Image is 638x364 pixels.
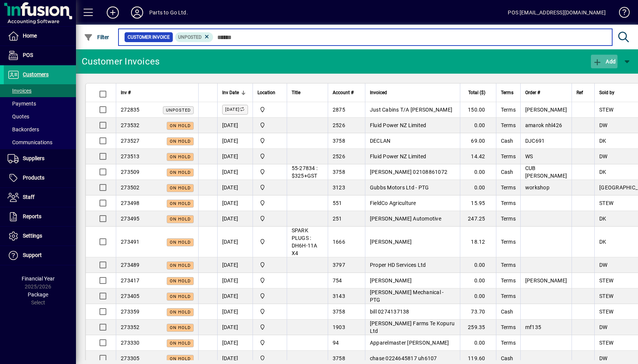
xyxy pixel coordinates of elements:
span: Terms [501,277,516,284]
span: 273405 [121,293,140,299]
a: Suppliers [4,149,76,168]
button: Add [591,55,617,68]
span: Backorders [8,126,39,132]
span: [PERSON_NAME] [370,277,412,284]
span: 1903 [333,324,345,330]
span: 3758 [333,169,345,175]
span: Terms [501,293,516,299]
span: 273305 [121,355,140,361]
span: DAE - Bulk Store [257,214,282,223]
td: 0.00 [460,288,496,304]
span: CUB [PERSON_NAME] [525,165,567,179]
span: Financial Year [22,276,55,282]
td: 150.00 [460,102,496,118]
span: DAE - Bulk Store [257,106,282,114]
span: On hold [170,217,191,222]
div: Invoiced [370,88,455,97]
span: 273527 [121,138,140,144]
td: 18.12 [460,227,496,257]
span: Package [28,292,48,298]
a: Support [4,246,76,265]
span: [PERSON_NAME] Mechanical - PTG [370,289,444,303]
span: DK [599,239,606,245]
td: 247.25 [460,211,496,227]
span: On hold [170,139,191,144]
span: 273417 [121,277,140,284]
div: POS [EMAIL_ADDRESS][DOMAIN_NAME] [508,6,606,19]
span: Terms [501,216,516,222]
td: [DATE] [217,195,253,211]
span: Add [593,58,616,65]
span: DAE - Bulk Store [257,137,282,145]
span: Cash [501,309,513,315]
span: On hold [170,170,191,175]
span: DAE - Bulk Store [257,183,282,192]
span: POS [23,52,33,58]
span: STEW [599,293,613,299]
span: Quotes [8,113,29,120]
td: [DATE] [217,273,253,288]
td: 15.95 [460,195,496,211]
td: [DATE] [217,133,253,149]
span: 2526 [333,153,345,159]
span: [PERSON_NAME] [525,277,567,284]
td: 69.00 [460,133,496,149]
td: [DATE] [217,304,253,320]
span: Terms [501,88,513,97]
td: 0.00 [460,257,496,273]
span: Gubbs Motors Ltd - PTG [370,184,429,191]
span: WS [525,153,533,159]
span: Suppliers [23,155,44,161]
span: On hold [170,310,191,315]
span: Location [257,88,275,97]
td: 0.00 [460,335,496,351]
span: [PERSON_NAME] Automotive [370,216,441,222]
span: DAE - Bulk Store [257,276,282,285]
span: 273498 [121,200,140,206]
span: Terms [501,340,516,346]
span: 251 [333,216,342,222]
td: [DATE] [217,164,253,180]
span: Invoiced [370,88,387,97]
div: Customer Invoices [82,55,159,68]
span: On hold [170,186,191,191]
span: Reports [23,213,41,219]
span: 55-27834 : $325+GST [292,165,318,179]
span: Customers [23,71,49,77]
span: DAE - Bulk Store [257,199,282,207]
a: Knowledge Base [613,2,629,26]
span: 273532 [121,122,140,128]
span: DAE - Bulk Store [257,238,282,246]
span: Cash [501,138,513,144]
span: Communications [8,139,52,145]
a: POS [4,46,76,65]
span: 2875 [333,107,345,113]
span: bill 0274137138 [370,309,409,315]
span: 273513 [121,153,140,159]
span: 754 [333,277,342,284]
span: DAE - Bulk Store [257,168,282,176]
span: 273489 [121,262,140,268]
span: SPARK PLUGS : DH6H-11A X4 [292,227,317,256]
span: On hold [170,325,191,330]
td: [DATE] [217,335,253,351]
span: 273495 [121,216,140,222]
span: STEW [599,200,613,206]
a: Reports [4,207,76,226]
a: Quotes [4,110,76,123]
span: DJC691 [525,138,545,144]
span: 273359 [121,309,140,315]
span: On hold [170,154,191,159]
td: [DATE] [217,227,253,257]
span: On hold [170,240,191,245]
td: 0.00 [460,180,496,195]
a: Payments [4,97,76,110]
span: Cash [501,169,513,175]
span: DW [599,153,608,159]
td: 14.42 [460,149,496,164]
span: Invoices [8,88,32,94]
span: DAE - Bulk Store [257,261,282,269]
span: 3758 [333,309,345,315]
span: 2526 [333,122,345,128]
a: Backorders [4,123,76,136]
